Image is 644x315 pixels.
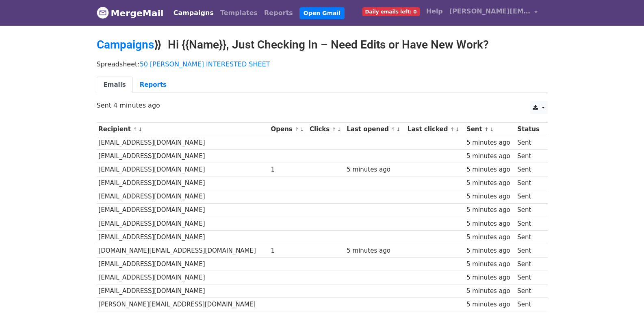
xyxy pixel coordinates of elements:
[97,244,269,257] td: [DOMAIN_NAME][EMAIL_ADDRESS][DOMAIN_NAME]
[97,284,269,298] td: [EMAIL_ADDRESS][DOMAIN_NAME]
[515,217,543,230] td: Sent
[97,38,154,51] a: Campaigns
[515,203,543,217] td: Sent
[140,60,270,68] a: 50 [PERSON_NAME] INTERESTED SHEET
[455,126,460,132] a: ↓
[515,163,543,176] td: Sent
[449,7,531,16] span: [PERSON_NAME][EMAIL_ADDRESS][DOMAIN_NAME]
[97,101,548,110] p: Sent 4 minutes ago
[97,163,269,176] td: [EMAIL_ADDRESS][DOMAIN_NAME]
[332,126,336,132] a: ↑
[362,7,420,16] span: Daily emails left: 0
[347,246,403,256] div: 5 minutes ago
[466,138,514,148] div: 5 minutes ago
[450,126,455,132] a: ↑
[446,3,541,22] a: [PERSON_NAME][EMAIL_ADDRESS][DOMAIN_NAME]
[515,298,543,311] td: Sent
[295,126,299,132] a: ↑
[97,150,269,163] td: [EMAIL_ADDRESS][DOMAIN_NAME]
[466,165,514,174] div: 5 minutes ago
[337,126,341,132] a: ↓
[97,258,269,271] td: [EMAIL_ADDRESS][DOMAIN_NAME]
[515,136,543,150] td: Sent
[133,77,173,93] a: Reports
[466,260,514,269] div: 5 minutes ago
[97,190,269,203] td: [EMAIL_ADDRESS][DOMAIN_NAME]
[347,165,403,174] div: 5 minutes ago
[515,271,543,284] td: Sent
[466,152,514,161] div: 5 minutes ago
[170,5,217,21] a: Campaigns
[138,126,143,132] a: ↓
[423,3,446,20] a: Help
[405,123,464,136] th: Last clicked
[271,165,306,174] div: 1
[466,233,514,242] div: 5 minutes ago
[261,5,296,21] a: Reports
[466,192,514,201] div: 5 minutes ago
[345,123,405,136] th: Last opened
[299,7,345,19] a: Open Gmail
[97,77,133,93] a: Emails
[464,123,515,136] th: Sent
[515,190,543,203] td: Sent
[97,230,269,244] td: [EMAIL_ADDRESS][DOMAIN_NAME]
[97,38,548,52] h2: ⟫ Hi {{Name}}, Just Checking In – Need Edits or Have New Work?
[308,123,345,136] th: Clicks
[515,150,543,163] td: Sent
[269,123,308,136] th: Opens
[97,4,164,22] a: MergeMail
[466,300,514,309] div: 5 minutes ago
[490,126,494,132] a: ↓
[97,217,269,230] td: [EMAIL_ADDRESS][DOMAIN_NAME]
[466,246,514,256] div: 5 minutes ago
[515,284,543,298] td: Sent
[391,126,395,132] a: ↑
[466,286,514,296] div: 5 minutes ago
[396,126,401,132] a: ↓
[484,126,489,132] a: ↑
[97,176,269,190] td: [EMAIL_ADDRESS][DOMAIN_NAME]
[515,176,543,190] td: Sent
[515,230,543,244] td: Sent
[97,136,269,150] td: [EMAIL_ADDRESS][DOMAIN_NAME]
[97,271,269,284] td: [EMAIL_ADDRESS][DOMAIN_NAME]
[133,126,137,132] a: ↑
[97,203,269,217] td: [EMAIL_ADDRESS][DOMAIN_NAME]
[271,246,306,256] div: 1
[466,205,514,215] div: 5 minutes ago
[515,123,543,136] th: Status
[466,273,514,282] div: 5 minutes ago
[359,3,423,20] a: Daily emails left: 0
[466,219,514,229] div: 5 minutes ago
[466,178,514,188] div: 5 minutes ago
[515,258,543,271] td: Sent
[97,7,109,19] img: MergeMail logo
[217,5,261,21] a: Templates
[97,123,269,136] th: Recipient
[300,126,304,132] a: ↓
[97,298,269,311] td: [PERSON_NAME][EMAIL_ADDRESS][DOMAIN_NAME]
[515,244,543,257] td: Sent
[97,60,548,68] p: Spreadsheet:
